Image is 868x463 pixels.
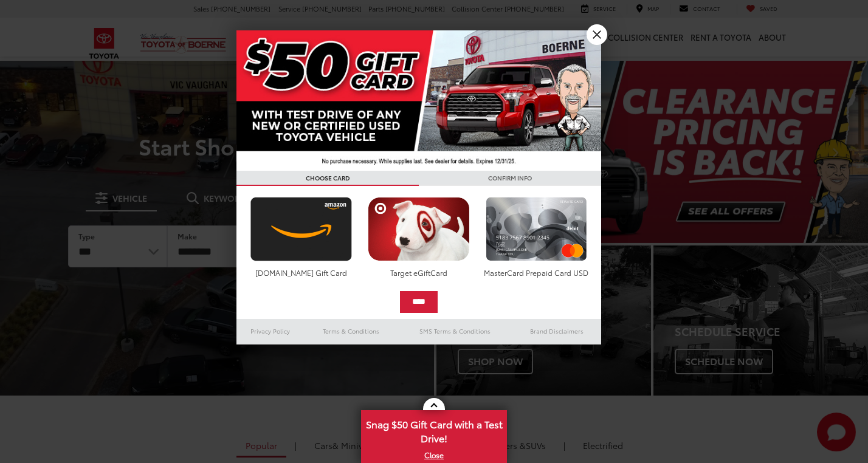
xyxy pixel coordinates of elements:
[236,324,305,338] a: Privacy Policy
[236,30,601,171] img: 42635_top_851395.jpg
[305,324,398,338] a: Terms & Conditions
[512,324,601,338] a: Brand Disclaimers
[247,267,355,278] div: [DOMAIN_NAME] Gift Card
[365,197,472,261] img: targetcard.png
[362,411,506,448] span: Snag $50 Gift Card with a Test Drive!
[419,171,601,186] h3: CONFIRM INFO
[483,197,590,261] img: mastercard.png
[398,324,512,338] a: SMS Terms & Conditions
[236,171,419,186] h3: CHOOSE CARD
[483,267,590,278] div: MasterCard Prepaid Card USD
[247,197,355,261] img: amazoncard.png
[365,267,472,278] div: Target eGiftCard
